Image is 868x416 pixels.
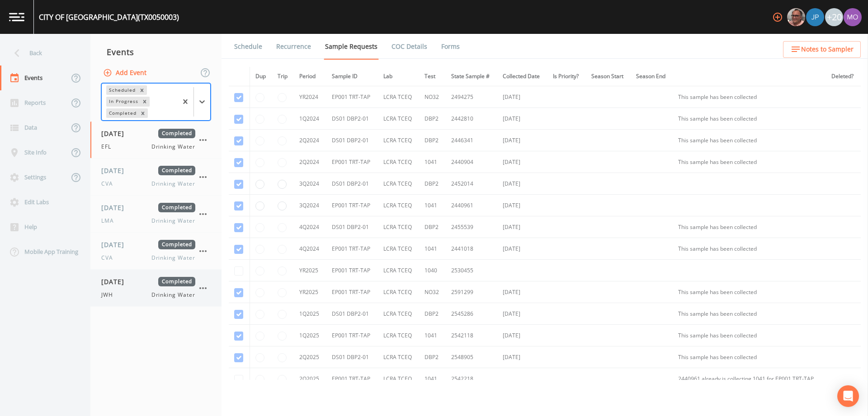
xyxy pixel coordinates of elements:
td: This sample has been collected [673,216,826,238]
td: LCRA TCEQ [378,325,419,346]
span: Completed [158,166,195,175]
td: [DATE] [497,151,547,173]
td: 1041 [419,325,446,346]
td: LCRA TCEQ [378,108,419,130]
a: [DATE]CompletedJWHDrinking Water [90,270,222,307]
td: 1Q2025 [294,303,326,325]
a: [DATE]CompletedCVADrinking Water [90,159,222,196]
span: Drinking Water [151,180,195,188]
td: [DATE] [497,238,547,260]
div: Mike Franklin [787,8,806,26]
a: Sample Requests [324,34,379,60]
td: YR2025 [294,260,326,281]
td: 1040 [419,260,446,281]
th: Dup [250,67,273,86]
td: DS01 DBP2-01 [326,173,378,195]
td: 2494275 [446,86,497,108]
div: In Progress [106,97,140,106]
td: 3Q2024 [294,195,326,216]
td: LCRA TCEQ [378,346,419,368]
th: Test [419,67,446,86]
td: DBP2 [419,303,446,325]
th: Season Start [586,67,631,86]
td: This sample has been collected [673,325,826,346]
td: This sample has been collected [673,346,826,368]
td: [DATE] [497,130,547,151]
img: e2d790fa78825a4bb76dcb6ab311d44c [787,8,805,26]
td: This sample has been collected [673,130,826,151]
td: DS01 DBP2-01 [326,346,378,368]
td: EP001 TRT-TAP [326,368,378,390]
th: Trip [272,67,294,86]
td: This sample has been collected [673,151,826,173]
td: [DATE] [497,108,547,130]
span: Completed [158,277,195,286]
td: 2Q2025 [294,346,326,368]
td: LCRA TCEQ [378,260,419,281]
td: 4Q2024 [294,238,326,260]
td: [DATE] [497,173,547,195]
td: 2446341 [446,130,497,151]
td: NO32 [419,281,446,303]
th: Is Priority? [547,67,586,86]
td: EP001 TRT-TAP [326,281,378,303]
td: EP001 TRT-TAP [326,260,378,281]
td: YR2024 [294,86,326,108]
td: 2452014 [446,173,497,195]
td: LCRA TCEQ [378,216,419,238]
td: LCRA TCEQ [378,173,419,195]
a: [DATE]CompletedEFLDrinking Water [90,122,222,159]
th: State Sample # [446,67,497,86]
td: [DATE] [497,346,547,368]
div: Joshua gere Paul [806,8,825,26]
td: This sample has been collected [673,108,826,130]
div: Completed [106,108,138,118]
span: [DATE] [101,166,131,175]
td: 3Q2024 [294,173,326,195]
td: 2442810 [446,108,497,130]
span: Drinking Water [151,143,195,151]
td: 2440961 [446,195,497,216]
td: EP001 TRT-TAP [326,86,378,108]
td: 2440904 [446,151,497,173]
td: EP001 TRT-TAP [326,325,378,346]
td: This sample has been collected [673,238,826,260]
img: logo [9,13,24,21]
a: COC Details [390,34,429,59]
td: 2440961 already is collecting 1041 for EP001 TRT-TAP [673,368,826,390]
td: DBP2 [419,130,446,151]
td: EP001 TRT-TAP [326,195,378,216]
div: Remove Completed [138,108,148,118]
td: 1Q2025 [294,325,326,346]
span: LMA [101,217,119,225]
td: 2Q2025 [294,368,326,390]
span: [DATE] [101,129,131,138]
div: +20 [825,8,843,26]
td: 4Q2024 [294,216,326,238]
span: EFL [101,143,117,151]
td: 2542218 [446,368,497,390]
span: [DATE] [101,203,131,212]
td: LCRA TCEQ [378,281,419,303]
td: YR2025 [294,281,326,303]
div: Open Intercom Messenger [837,385,859,407]
span: [DATE] [101,277,131,286]
td: 2Q2024 [294,151,326,173]
td: [DATE] [497,303,547,325]
span: Drinking Water [151,291,195,299]
td: LCRA TCEQ [378,238,419,260]
td: 2530455 [446,260,497,281]
div: Remove In Progress [140,97,150,106]
td: 1041 [419,195,446,216]
td: 1Q2024 [294,108,326,130]
span: CVA [101,254,118,262]
span: Completed [158,129,195,138]
img: 41241ef155101aa6d92a04480b0d0000 [806,8,824,26]
a: [DATE]CompletedCVADrinking Water [90,233,222,270]
td: DBP2 [419,216,446,238]
a: Forms [440,34,461,59]
td: [DATE] [497,281,547,303]
td: This sample has been collected [673,86,826,108]
td: [DATE] [497,325,547,346]
td: 1041 [419,151,446,173]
